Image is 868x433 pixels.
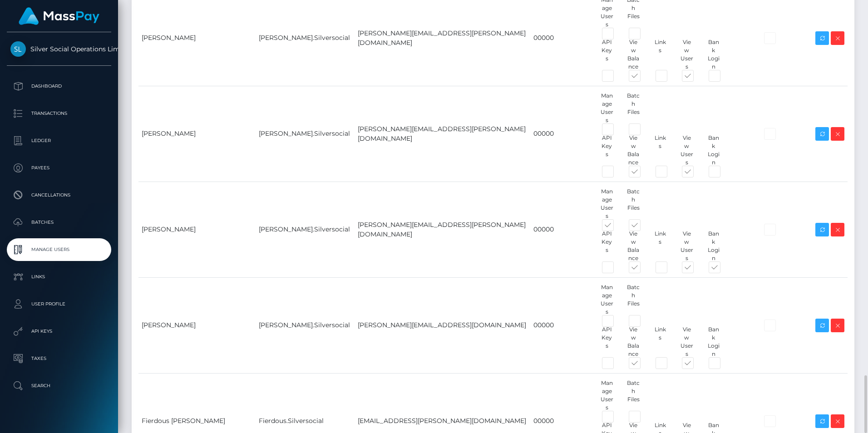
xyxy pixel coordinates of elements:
[620,325,647,358] div: View Balance
[7,75,111,98] a: Dashboard
[700,134,727,167] div: Bank Login
[620,38,647,71] div: View Balance
[138,277,256,373] td: [PERSON_NAME]
[620,187,647,220] div: Batch Files
[10,297,108,311] p: User Profile
[10,107,108,120] p: Transactions
[673,38,700,71] div: View Users
[530,86,597,182] td: 00000
[256,182,355,277] td: [PERSON_NAME].Silversocial
[355,86,531,182] td: [PERSON_NAME][EMAIL_ADDRESS][PERSON_NAME][DOMAIN_NAME]
[700,230,727,262] div: Bank Login
[19,7,99,25] img: MassPay Logo
[620,283,647,316] div: Batch Files
[593,230,620,262] div: API Keys
[620,92,647,124] div: Batch Files
[647,134,674,167] div: Links
[138,86,256,182] td: [PERSON_NAME]
[7,211,111,234] a: Batches
[10,379,108,393] p: Search
[700,325,727,358] div: Bank Login
[530,182,597,277] td: 00000
[593,187,620,220] div: Manage Users
[7,320,111,343] a: API Keys
[647,230,674,262] div: Links
[593,325,620,358] div: API Keys
[530,277,597,373] td: 00000
[10,325,108,338] p: API Keys
[620,134,647,167] div: View Balance
[10,216,108,229] p: Batches
[593,379,620,412] div: Manage Users
[7,45,111,53] span: Silver Social Operations Limited
[7,347,111,370] a: Taxes
[593,38,620,71] div: API Keys
[10,270,108,284] p: Links
[7,374,111,397] a: Search
[7,184,111,207] a: Cancellations
[700,38,727,71] div: Bank Login
[593,134,620,167] div: API Keys
[10,161,108,175] p: Payees
[10,188,108,202] p: Cancellations
[355,277,531,373] td: [PERSON_NAME][EMAIL_ADDRESS][DOMAIN_NAME]
[593,92,620,124] div: Manage Users
[355,182,531,277] td: [PERSON_NAME][EMAIL_ADDRESS][PERSON_NAME][DOMAIN_NAME]
[673,325,700,358] div: View Users
[647,325,674,358] div: Links
[7,102,111,125] a: Transactions
[7,129,111,152] a: Ledger
[7,266,111,288] a: Links
[10,134,108,148] p: Ledger
[673,230,700,262] div: View Users
[256,86,355,182] td: [PERSON_NAME].Silversocial
[10,41,26,57] img: Silver Social Operations Limited
[620,230,647,262] div: View Balance
[620,379,647,412] div: Batch Files
[10,352,108,365] p: Taxes
[138,182,256,277] td: [PERSON_NAME]
[673,134,700,167] div: View Users
[647,38,674,71] div: Links
[7,293,111,315] a: User Profile
[7,238,111,261] a: Manage Users
[10,243,108,256] p: Manage Users
[10,79,108,93] p: Dashboard
[256,277,355,373] td: [PERSON_NAME].Silversocial
[593,283,620,316] div: Manage Users
[7,157,111,179] a: Payees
